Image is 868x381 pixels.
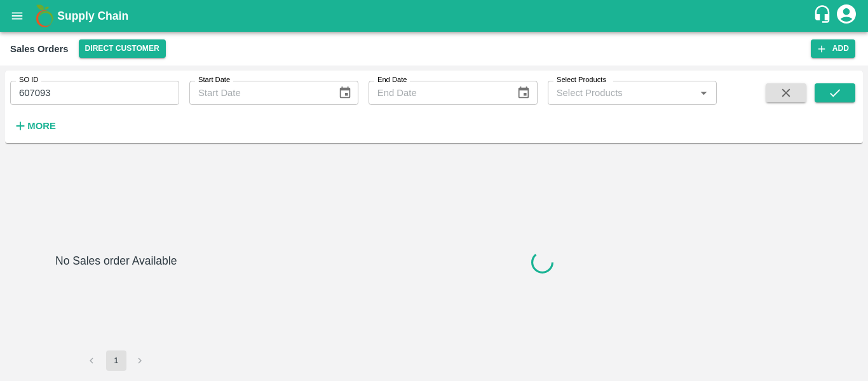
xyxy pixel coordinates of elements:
[377,75,407,85] label: End Date
[27,121,56,131] strong: More
[10,41,69,57] div: Sales Orders
[369,81,507,105] input: End Date
[19,75,38,85] label: SO ID
[80,350,153,371] nav: pagination navigation
[557,75,606,85] label: Select Products
[55,252,177,350] h6: No Sales order Available
[106,350,126,371] button: page 1
[189,81,328,105] input: Start Date
[695,85,712,101] button: Open
[835,3,858,29] div: account of current user
[813,4,835,27] div: customer-support
[811,39,855,58] button: Add
[552,85,692,101] input: Select Products
[79,39,166,58] button: Select DC
[10,81,179,105] input: Enter SO ID
[57,10,128,22] b: Supply Chain
[3,1,32,31] button: open drawer
[10,115,59,137] button: More
[512,81,536,105] button: Choose date
[32,3,57,29] img: logo
[333,81,357,105] button: Choose date
[57,7,813,25] a: Supply Chain
[198,75,230,85] label: Start Date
